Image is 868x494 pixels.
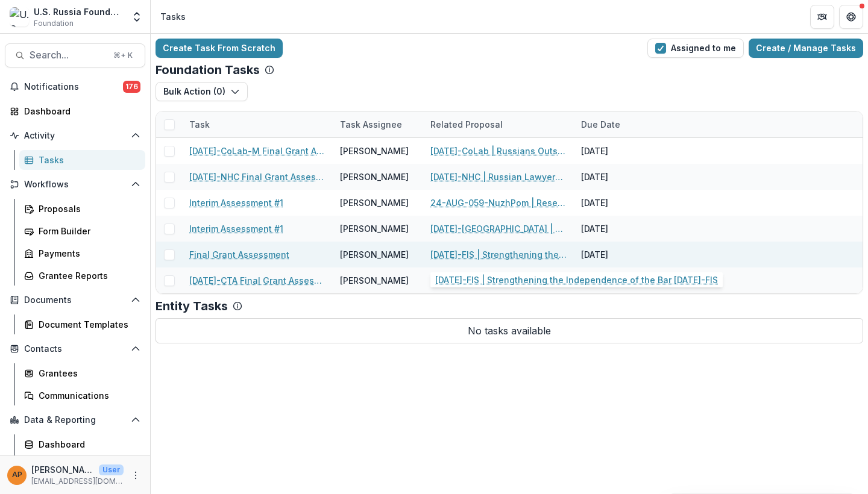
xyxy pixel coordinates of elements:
[189,222,283,235] a: Interim Assessment #1
[19,386,145,405] a: Communications
[574,111,664,137] div: Due Date
[12,471,22,479] div: Anna P
[749,39,863,58] a: Create / Manage Tasks
[19,243,145,263] a: Payments
[574,164,664,190] div: [DATE]
[574,138,664,164] div: [DATE]
[24,105,136,117] div: Dashboard
[99,464,124,475] p: User
[340,145,409,157] div: [PERSON_NAME]
[574,216,664,242] div: [DATE]
[5,410,145,430] button: Open Data & Reporting
[19,314,145,334] a: Document Templates
[189,196,283,209] a: Interim Assessment #1
[24,295,126,305] span: Documents
[574,242,664,267] div: [DATE]
[160,10,186,23] div: Tasks
[10,7,29,27] img: U.S. Russia Foundation
[423,111,574,137] div: Related Proposal
[31,476,124,487] p: [EMAIL_ADDRESS][DOMAIN_NAME]
[24,131,126,141] span: Activity
[423,118,510,131] div: Related Proposal
[156,318,863,343] p: No tasks available
[182,111,333,137] div: Task
[430,170,567,183] a: [DATE]-NHC | Russian Lawyers against Lawfare, Impunity, and for Strengthening of the Rule of Law
[333,118,409,131] div: Task Assignee
[189,274,325,287] a: [DATE]-CTA Final Grant Assessment
[24,82,123,92] span: Notifications
[430,196,567,209] a: 24-AUG-059-NuzhPom | Research Bureau for Russian Civil Society
[31,463,94,476] p: [PERSON_NAME]
[156,8,190,25] nav: breadcrumb
[39,318,136,331] div: Document Templates
[39,154,136,166] div: Tasks
[39,247,136,260] div: Payments
[574,118,627,131] div: Due Date
[810,5,834,29] button: Partners
[5,77,145,96] button: Notifications176
[340,274,409,287] div: [PERSON_NAME]
[574,190,664,216] div: [DATE]
[430,145,567,157] a: [DATE]-CoLab | Russians Outside of [GEOGRAPHIC_DATA]: Resourcing Human Rights in [GEOGRAPHIC_DATA...
[156,299,228,313] p: Entity Tasks
[19,266,145,286] a: Grantee Reports
[189,145,325,157] a: [DATE]-CoLab-M Final Grant Assessment
[5,126,145,145] button: Open Activity
[24,344,126,354] span: Contacts
[430,274,567,287] a: [DATE]-CTA | Freedom Degree Online Matching System
[5,175,145,194] button: Open Workflows
[189,170,325,183] a: [DATE]-NHC Final Grant Assessment
[340,222,409,235] div: [PERSON_NAME]
[128,5,145,29] button: Open entity switcher
[111,49,135,62] div: ⌘ + K
[156,39,283,58] a: Create Task From Scratch
[5,43,145,67] button: Search...
[5,290,145,310] button: Open Documents
[34,18,74,29] span: Foundation
[333,111,423,137] div: Task Assignee
[340,196,409,209] div: [PERSON_NAME]
[39,202,136,215] div: Proposals
[19,363,145,383] a: Grantees
[39,225,136,237] div: Form Builder
[189,248,289,261] a: Final Grant Assessment
[647,39,744,58] button: Assigned to me
[24,180,126,190] span: Workflows
[574,267,664,293] div: [DATE]
[123,81,140,93] span: 176
[128,468,143,483] button: More
[19,150,145,170] a: Tasks
[19,221,145,241] a: Form Builder
[182,118,217,131] div: Task
[19,434,145,454] a: Dashboard
[39,367,136,380] div: Grantees
[430,222,567,235] a: [DATE]-[GEOGRAPHIC_DATA] | Expanding Opportunities for Undergraduates and MAs in Russian Studiesi...
[39,438,136,451] div: Dashboard
[19,199,145,219] a: Proposals
[430,248,567,261] a: [DATE]-FIS | Strengthening the Independence of the Bar [DATE]-FIS
[156,82,248,101] button: Bulk Action (0)
[839,5,863,29] button: Get Help
[5,101,145,121] a: Dashboard
[156,63,260,77] p: Foundation Tasks
[340,248,409,261] div: [PERSON_NAME]
[30,49,106,61] span: Search...
[34,5,124,18] div: U.S. Russia Foundation
[24,415,126,425] span: Data & Reporting
[39,269,136,282] div: Grantee Reports
[340,170,409,183] div: [PERSON_NAME]
[5,339,145,358] button: Open Contacts
[39,389,136,402] div: Communications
